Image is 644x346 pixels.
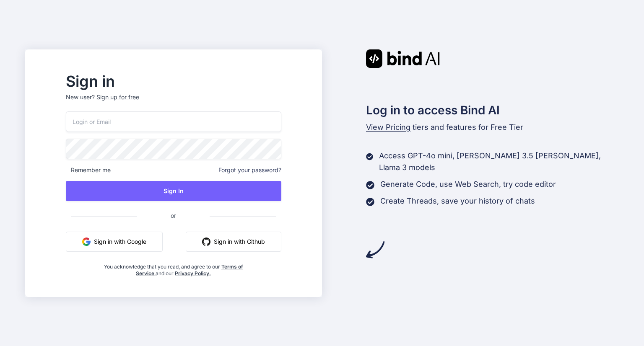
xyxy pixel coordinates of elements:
[66,181,281,201] button: Sign In
[366,123,410,132] span: View Pricing
[66,93,281,111] p: New user?
[366,240,384,259] img: arrow
[66,232,163,252] button: Sign in with Google
[380,178,556,190] p: Generate Code, use Web Search, try code editor
[202,238,210,246] img: github
[136,263,243,276] a: Terms of Service
[366,101,619,119] h2: Log in to access Bind AI
[186,232,281,252] button: Sign in with Github
[82,238,91,246] img: google
[66,166,111,174] span: Remember me
[218,166,281,174] span: Forgot your password?
[175,270,211,276] a: Privacy Policy.
[66,75,281,88] h2: Sign in
[66,111,281,132] input: Login or Email
[366,49,440,68] img: Bind AI logo
[96,93,139,101] div: Sign up for free
[366,121,619,133] p: tiers and features for Free Tier
[380,195,535,207] p: Create Threads, save your history of chats
[379,150,619,173] p: Access GPT-4o mini, [PERSON_NAME] 3.5 [PERSON_NAME], Llama 3 models
[137,205,210,226] span: or
[101,258,245,277] div: You acknowledge that you read, and agree to our and our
